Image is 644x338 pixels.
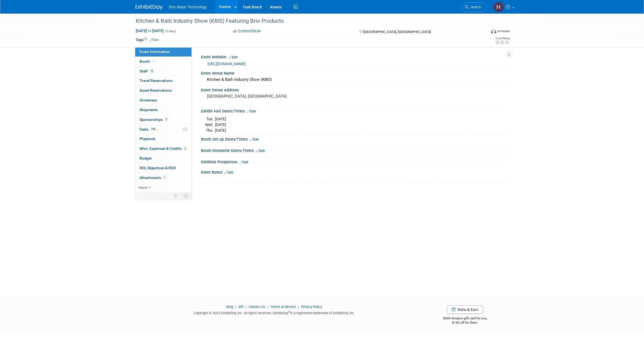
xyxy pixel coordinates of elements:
button: Committed [231,28,263,34]
div: Kitchen & Bath Industry Show (KBIS) Featuring Brio Products [134,16,478,26]
td: Wed. [205,122,215,128]
a: Edit [250,138,259,141]
pre: [GEOGRAPHIC_DATA], [GEOGRAPHIC_DATA] [207,94,323,99]
span: Budget [140,156,152,160]
a: Edit [229,55,237,59]
a: Contact Us [249,305,265,309]
a: Attachments1 [135,173,191,183]
span: Misc. Expenses & Credits [140,146,187,151]
a: Edit [239,160,248,164]
span: | [266,305,270,309]
div: Event Format [454,28,510,36]
a: Edit [256,149,265,153]
div: $500 Amazon gift card for you, [421,313,509,325]
a: Travel Reservations [135,76,191,85]
i: Booth reservation complete [152,60,155,63]
span: ROI, Objectives & ROO [140,166,176,170]
a: Tasks14% [135,125,191,134]
a: Giveaways [135,95,191,105]
span: | [297,305,300,309]
div: $150 off for them. [421,320,509,325]
img: Format-Inperson.png [491,29,496,33]
span: [GEOGRAPHIC_DATA], [GEOGRAPHIC_DATA] [363,30,431,34]
sup: ® [288,310,290,313]
span: Search [469,5,481,9]
span: Asset Reservations [140,88,172,92]
a: Event Information [135,47,191,57]
span: Sponsorships [140,117,168,122]
a: Staff12 [135,67,191,76]
span: | [234,305,237,309]
td: Tags [136,37,158,42]
span: Shipments [140,108,158,112]
td: Thu. [205,128,215,133]
a: ROI, Objectives & ROO [135,163,191,173]
a: Edit [150,38,158,42]
span: Staff [140,69,154,73]
span: more [138,185,147,190]
td: [DATE] [215,128,226,133]
a: Edit [247,110,256,113]
span: [DATE] [DATE] [136,28,164,33]
td: Tue. [205,116,215,122]
span: to [147,29,152,33]
a: Terms of Service [270,305,296,309]
div: Exhibitor Prospectus: [201,158,509,165]
span: 1 [163,175,167,180]
span: 2 [183,147,187,151]
a: Blog [226,305,233,309]
div: In-Person [497,29,510,33]
span: Tasks [139,127,157,131]
span: | [244,305,248,309]
img: Harry Mesak [493,2,504,12]
div: Event Notes: [201,168,509,175]
td: [DATE] [215,122,226,128]
span: Travel Reservations [140,78,173,83]
a: API [238,305,243,309]
div: Exhibit Hall Dates/Times: [201,107,509,114]
div: Copyright © 2025 ExhibitDay, Inc. All rights reserved. ExhibitDay is a registered trademark of Ex... [136,309,414,316]
div: Booth Set-up Dates/Times: [201,135,509,142]
a: Refer & Earn [447,306,483,314]
div: Event Website: [201,53,509,60]
a: Budget [135,154,191,163]
div: Event Venue Name: [201,69,509,76]
span: 14% [150,127,157,131]
td: [DATE] [215,116,226,122]
a: Booth [135,57,191,66]
span: Event Information [140,49,170,54]
a: Misc. Expenses & Credits2 [135,144,191,153]
span: 3 [164,117,168,121]
a: Asset Reservations [135,86,191,95]
span: Brio Water Technology [169,5,207,9]
td: Personalize Event Tab Strip [171,192,181,199]
span: Booth [140,59,156,64]
a: Sponsorships3 [135,115,191,124]
a: Privacy Policy [301,305,322,309]
td: Toggle Event Tabs [180,192,191,199]
a: Search [461,2,486,12]
div: Booth Dismantle Dates/Times: [201,147,509,154]
span: Attachments [140,175,167,180]
a: [URL][DOMAIN_NAME] [207,62,246,66]
a: Shipments [135,105,191,115]
div: Event Venue Address: [201,86,509,93]
div: Event Rating [495,37,510,40]
a: more [135,183,191,192]
div: Kitchen & Bath Industry Show (KBIS) [205,75,505,84]
a: Edit [224,171,233,174]
a: Playbook [135,134,191,144]
span: Playbook [140,137,155,141]
span: Giveaways [140,98,157,102]
img: ExhibitDay [136,5,163,10]
span: 12 [149,69,154,73]
span: (3 days) [165,29,176,33]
